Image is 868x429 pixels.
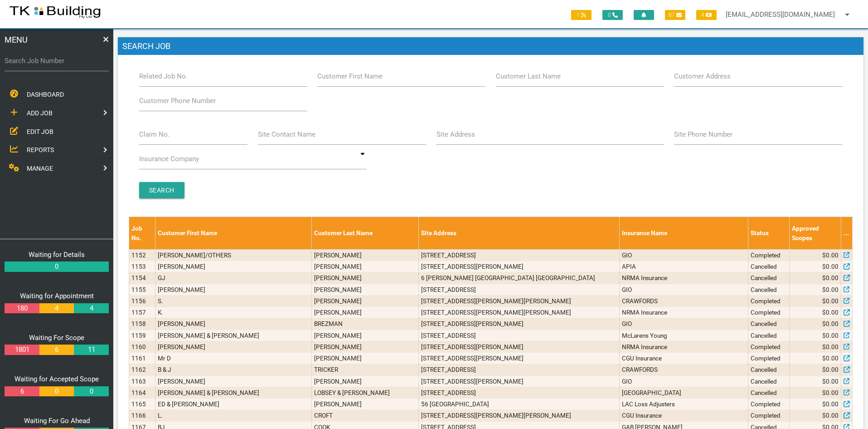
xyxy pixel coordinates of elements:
[15,375,99,383] a: Waiting for Accepted Scope
[312,353,419,364] td: [PERSON_NAME]
[258,129,315,140] label: Site Contact Name
[129,295,155,306] td: 1156
[312,364,419,375] td: TRICKER
[129,341,155,352] td: 1160
[620,307,748,318] td: NRMA Insurance
[822,308,839,317] span: $0.00
[27,109,53,117] span: ADD JOB
[129,353,155,364] td: 1161
[790,217,841,250] th: Approved Scopes
[155,295,312,306] td: S.
[748,272,790,284] td: Cancelled
[155,387,312,398] td: [PERSON_NAME] & [PERSON_NAME]
[129,375,155,387] td: 1163
[748,295,790,306] td: Completed
[155,307,312,318] td: K.
[674,129,732,140] label: Site Phone Number
[822,262,839,271] span: $0.00
[748,284,790,295] td: Cancelled
[317,71,383,82] label: Customer First Name
[129,307,155,318] td: 1157
[118,37,863,55] h1: Search Job
[129,272,155,284] td: 1154
[748,353,790,364] td: Completed
[620,330,748,341] td: McLarens Young
[24,417,90,425] a: Waiting For Go Ahead
[841,217,853,250] th: ...
[129,217,155,250] th: Job No.
[20,292,94,300] a: Waiting for Appointment
[29,251,85,259] a: Waiting for Details
[74,303,108,314] a: 4
[822,273,839,282] span: $0.00
[620,375,748,387] td: GIO
[419,341,620,352] td: [STREET_ADDRESS][PERSON_NAME]
[822,377,839,386] span: $0.00
[620,353,748,364] td: CGU Insurance
[129,330,155,341] td: 1159
[139,129,170,140] label: Claim No.
[155,249,312,261] td: [PERSON_NAME]/OTHERS
[748,318,790,330] td: Cancelled
[312,375,419,387] td: [PERSON_NAME]
[129,249,155,261] td: 1152
[129,410,155,421] td: 1166
[620,272,748,284] td: NRMA Insurance
[620,284,748,295] td: GIO
[129,387,155,398] td: 1164
[748,341,790,352] td: Completed
[74,345,108,355] a: 11
[419,364,620,375] td: [STREET_ADDRESS]
[27,91,64,98] span: DASHBOARD
[571,10,592,20] span: 1
[748,410,790,421] td: Completed
[139,96,216,106] label: Customer Phone Number
[620,261,748,272] td: APIA
[312,318,419,330] td: BREZMAN
[822,296,839,306] span: $0.00
[748,399,790,410] td: Completed
[748,261,790,272] td: Cancelled
[155,261,312,272] td: [PERSON_NAME]
[419,295,620,306] td: [STREET_ADDRESS][PERSON_NAME][PERSON_NAME]
[419,410,620,421] td: [STREET_ADDRESS][PERSON_NAME][PERSON_NAME]
[419,307,620,318] td: [STREET_ADDRESS][PERSON_NAME][PERSON_NAME]
[419,353,620,364] td: [STREET_ADDRESS][PERSON_NAME]
[696,10,717,20] span: 4
[822,342,839,351] span: $0.00
[5,345,39,355] a: 1801
[419,261,620,272] td: [STREET_ADDRESS][PERSON_NAME]
[748,307,790,318] td: Completed
[620,295,748,306] td: CRAWFORDS
[602,10,623,20] span: 0
[620,364,748,375] td: CRAWFORDS
[5,386,39,397] a: 6
[312,330,419,341] td: [PERSON_NAME]
[748,387,790,398] td: Cancelled
[419,387,620,398] td: [STREET_ADDRESS]
[620,410,748,421] td: CGU Insurance
[155,284,312,295] td: [PERSON_NAME]
[155,330,312,341] td: [PERSON_NAME] & [PERSON_NAME]
[822,365,839,374] span: $0.00
[419,399,620,410] td: 56 [GEOGRAPHIC_DATA]
[312,341,419,352] td: [PERSON_NAME]
[620,318,748,330] td: GIO
[5,56,109,66] label: Search Job Number
[39,303,74,314] a: 4
[5,303,39,314] a: 180
[155,375,312,387] td: [PERSON_NAME]
[419,375,620,387] td: [STREET_ADDRESS][PERSON_NAME]
[312,399,419,410] td: [PERSON_NAME]
[39,386,74,397] a: 0
[822,319,839,328] span: $0.00
[822,285,839,294] span: $0.00
[822,399,839,409] span: $0.00
[674,71,731,82] label: Customer Address
[312,217,419,250] th: Customer Last Name
[5,34,28,46] span: MENU
[748,249,790,261] td: Completed
[155,217,312,250] th: Customer First Name
[312,410,419,421] td: CROFT
[312,295,419,306] td: [PERSON_NAME]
